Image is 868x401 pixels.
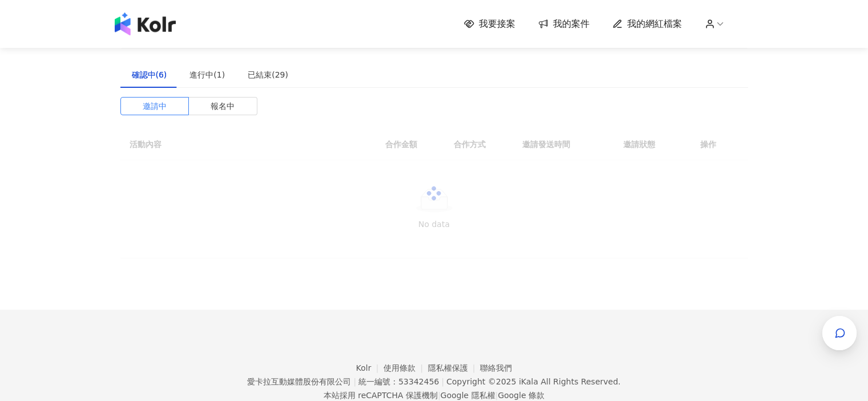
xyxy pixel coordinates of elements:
[538,18,590,30] a: 我的案件
[115,13,176,35] img: logo
[428,363,481,372] a: 隱私權保護
[383,363,428,372] a: 使用條款
[248,68,288,81] div: 已結束(29)
[358,377,439,386] div: 統一編號：53342456
[479,18,515,30] span: 我要接案
[464,18,515,30] a: 我要接案
[553,18,590,30] span: 我的案件
[441,377,444,386] span: |
[612,18,682,30] a: 我的網紅檔案
[353,377,356,386] span: |
[189,68,225,81] div: 進行中(1)
[480,363,512,372] a: 聯絡我們
[438,391,441,400] span: |
[356,363,383,372] a: Kolr
[143,98,167,115] span: 邀請中
[441,391,495,400] a: Google 隱私權
[132,68,167,81] div: 確認中(6)
[498,391,544,400] a: Google 條款
[495,391,498,400] span: |
[627,18,682,30] span: 我的網紅檔案
[211,98,235,115] span: 報名中
[446,377,620,386] div: Copyright © 2025 All Rights Reserved.
[247,377,351,386] div: 愛卡拉互動媒體股份有限公司
[519,377,538,386] a: iKala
